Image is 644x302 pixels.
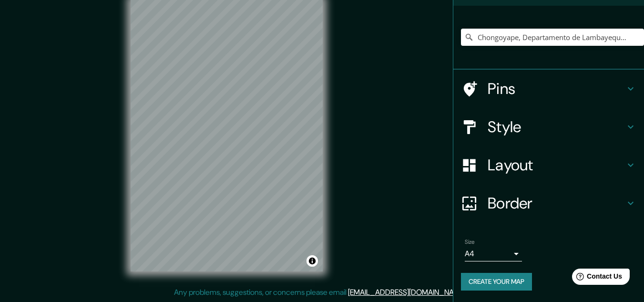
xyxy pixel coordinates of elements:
p: Any problems, suggestions, or concerns please email . [174,287,467,298]
div: A4 [465,246,522,261]
iframe: Help widget launcher [559,265,634,292]
div: Border [453,184,644,222]
label: Size [465,238,475,246]
button: Toggle attribution [307,255,318,267]
input: Pick your city or area [461,29,644,46]
h4: Pins [488,79,625,98]
div: Pins [453,70,644,108]
h4: Layout [488,156,625,175]
button: Create your map [461,273,532,291]
a: [EMAIL_ADDRESS][DOMAIN_NAME] [348,287,466,297]
h4: Style [488,117,625,136]
div: Style [453,108,644,146]
h4: Border [488,194,625,213]
div: Layout [453,146,644,184]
